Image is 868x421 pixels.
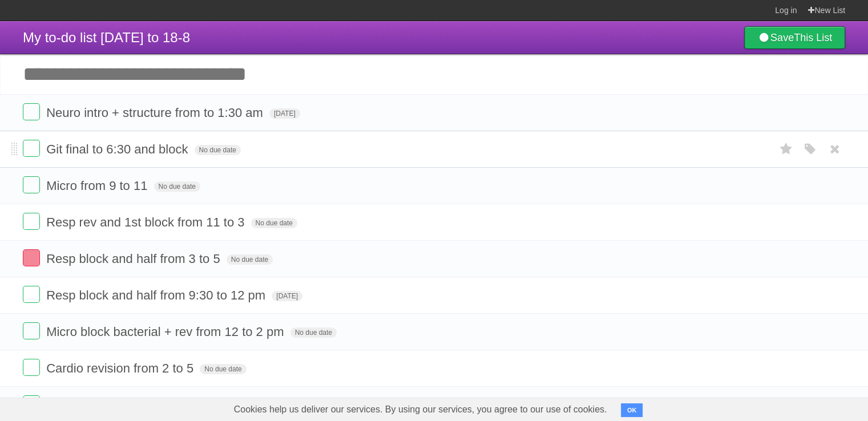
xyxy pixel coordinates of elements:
span: Cardio revision from 2 to 5 [46,361,196,375]
label: Done [23,176,40,193]
span: No due date [195,145,241,155]
label: Done [23,213,40,230]
span: Git final to 6:30 and block [46,142,191,156]
b: This List [794,32,832,43]
span: No due date [200,364,246,374]
span: Micro from 9 to 11 [46,179,150,193]
label: Done [23,286,40,303]
span: Resp block and half from 9:30 to 12 pm [46,288,268,302]
label: Done [23,395,40,412]
span: [DATE] [269,108,300,119]
span: Cookies help us deliver our services. By using our services, you agree to our use of cookies. [223,398,619,421]
label: Done [23,140,40,157]
label: Done [23,249,40,266]
span: No due date [154,181,200,192]
label: Done [23,322,40,339]
span: No due date [227,254,273,265]
span: No due date [290,327,337,338]
a: SaveThis List [744,26,845,49]
span: Resp rev and 1st block from 11 to 3 [46,215,247,229]
span: No due date [251,218,297,228]
span: My to-do list [DATE] to 18-8 [23,30,190,45]
label: Star task [776,140,797,159]
span: Neuro intro + structure from to 1:30 am [46,106,266,120]
label: Done [23,103,40,120]
button: OK [621,403,643,417]
span: Micro block bacterial + rev from 12 to 2 pm [46,325,286,339]
span: [DATE] [272,291,302,301]
label: Done [23,359,40,376]
span: Resp block and half from 3 to 5 [46,252,223,266]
